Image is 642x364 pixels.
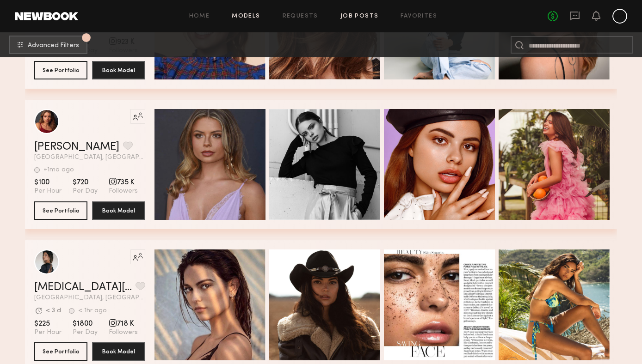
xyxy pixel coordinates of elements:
[109,187,138,195] span: Followers
[340,13,379,19] a: Job Posts
[401,13,437,19] a: Favorites
[92,61,145,79] button: Book Model
[109,319,138,328] span: 718 K
[73,178,98,187] span: $720
[92,342,145,361] button: Book Model
[34,342,87,361] button: See Portfolio
[92,201,145,220] button: Book Model
[43,167,74,173] div: +1mo ago
[34,328,62,337] span: Per Hour
[78,308,107,314] div: < 1hr ago
[73,319,98,328] span: $1800
[9,36,87,54] button: 1Advanced Filters
[46,308,61,314] div: < 3 d
[34,201,87,220] button: See Portfolio
[109,178,138,187] span: 735 K
[73,187,98,195] span: Per Day
[232,13,260,19] a: Models
[28,42,79,49] span: Advanced Filters
[34,154,145,161] span: [GEOGRAPHIC_DATA], [GEOGRAPHIC_DATA]
[283,13,318,19] a: Requests
[34,295,145,301] span: [GEOGRAPHIC_DATA], [GEOGRAPHIC_DATA]
[85,36,87,40] span: 1
[34,141,119,152] a: [PERSON_NAME]
[34,319,62,328] span: $225
[34,178,62,187] span: $100
[189,13,210,19] a: Home
[73,328,98,337] span: Per Day
[34,187,62,195] span: Per Hour
[34,282,132,293] a: [MEDICAL_DATA][PERSON_NAME]
[109,328,138,337] span: Followers
[34,61,87,79] button: See Portfolio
